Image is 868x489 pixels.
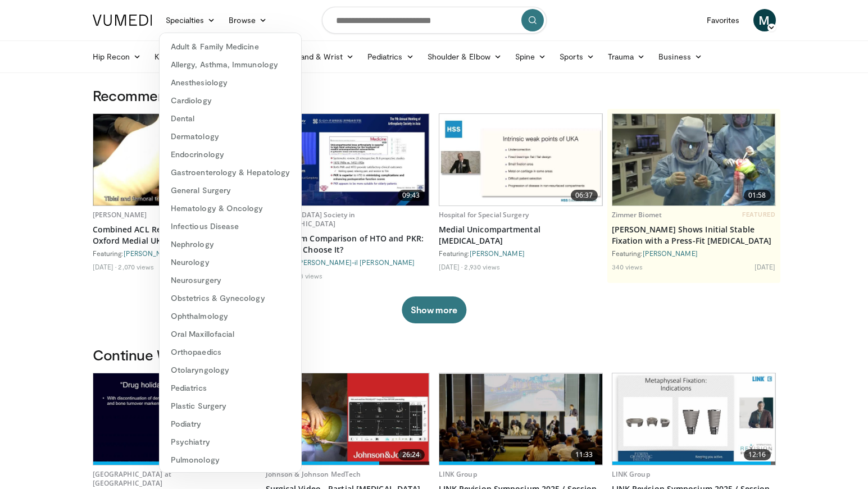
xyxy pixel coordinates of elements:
[160,451,301,469] a: Pulmonology
[508,45,553,68] a: Spine
[291,271,322,280] li: 323 views
[93,262,117,271] li: [DATE]
[93,224,257,246] a: Combined ACL Reconstruction and Oxford Medial UKA
[439,224,603,246] a: Medial Unicompartmental [MEDICAL_DATA]
[160,145,301,163] a: Endocrinology
[700,9,747,31] a: Favorites
[571,449,598,460] span: 11:33
[148,45,217,68] a: Knee Recon
[439,114,602,205] img: 2bb86548-0948-4f92-b047-e0330380bd2d.620x360_q85_upscale.jpg
[398,449,425,460] span: 26:24
[93,373,256,465] img: 28d60928-a25d-4044-be9b-4a7b0eba5571.620x360_q85_upscale.jpg
[612,373,775,465] img: 463e9b81-8a9b-46df-ab8a-52de4decb3fe.620x360_q85_upscale.jpg
[322,7,547,34] input: Search topics, interventions
[266,373,429,465] a: 26:24
[93,373,256,465] a: 01:05:26
[744,449,771,460] span: 12:16
[612,249,776,258] div: Featuring:
[612,210,662,220] a: Zimmer Biomet
[612,114,775,205] img: 6bc46ad6-b634-4876-a934-24d4e08d5fac.620x360_q85_upscale.jpg
[160,397,301,415] a: Plastic Surgery
[439,114,602,205] a: 06:37
[266,210,356,228] a: [MEDICAL_DATA] Society in [GEOGRAPHIC_DATA]
[93,469,171,488] a: [GEOGRAPHIC_DATA] at [GEOGRAPHIC_DATA]
[160,253,301,271] a: Neurology
[160,74,301,92] a: Anesthesiology
[439,373,602,465] a: 11:33
[398,190,425,201] span: 09:43
[160,92,301,109] a: Cardiology
[160,415,301,433] a: Podiatry
[288,45,361,68] a: Hand & Wrist
[601,45,652,68] a: Trauma
[160,325,301,343] a: Oral Maxillofacial
[160,289,301,307] a: Obstetrics & Gynecology
[160,109,301,127] a: Dental
[93,346,776,364] h3: Continue Watching
[160,433,301,451] a: Psychiatry
[93,210,147,220] a: [PERSON_NAME]
[439,262,463,271] li: [DATE]
[266,258,430,267] div: Featuring:
[222,9,274,31] a: Browse
[643,249,698,257] a: [PERSON_NAME]
[439,210,529,220] a: Hospital for Special Surgery
[124,249,179,257] a: [PERSON_NAME]
[742,211,775,218] span: FEATURED
[93,114,256,205] img: 1cea8ca3-4e4b-4b18-816b-e4b485609efa.620x360_q85_upscale.jpg
[160,217,301,235] a: Infectious Disease
[266,114,429,205] img: de27a09a-e8d0-4a3c-879b-140478e1a04a.620x360_q85_upscale.jpg
[160,127,301,145] a: Dermatology
[160,56,301,74] a: Allergy, Asthma, Immunology
[266,233,430,255] a: Long-Term Comparison of HTO and PKR: How Do I Choose It?
[553,45,601,68] a: Sports
[361,45,421,68] a: Pediatrics
[160,163,301,181] a: Gastroenterology & Hepatology
[439,249,603,258] div: Featuring:
[421,45,508,68] a: Shoulder & Elbow
[464,262,500,271] li: 2,930 views
[612,373,775,465] a: 12:16
[118,262,154,271] li: 2,070 views
[612,469,650,479] a: LINK Group
[93,249,257,258] div: Featuring: ,
[612,262,643,271] li: 340 views
[159,9,222,31] a: Specialties
[160,38,301,56] a: Adult & Family Medicine
[160,307,301,325] a: Ophthalmology
[160,343,301,361] a: Orthopaedics
[753,9,776,31] a: M
[612,114,775,205] a: 01:58
[439,469,477,479] a: LINK Group
[744,190,771,201] span: 01:58
[266,469,361,479] a: Johnson & Johnson MedTech
[86,45,148,68] a: Hip Recon
[755,262,776,271] li: [DATE]
[159,33,302,473] div: Specialties
[402,296,466,323] button: Show more
[439,374,602,464] img: b10511b6-79e2-46bc-baab-d1274e8fbef4.620x360_q85_upscale.jpg
[160,181,301,199] a: General Surgery
[93,15,152,26] img: VuMedi Logo
[297,258,415,266] a: [PERSON_NAME]-il [PERSON_NAME]
[93,114,256,205] a: 06:51
[266,373,429,465] img: 470f1708-61b8-42d5-b262-e720e03fa3ff.620x360_q85_upscale.jpg
[160,235,301,253] a: Nephrology
[93,86,776,104] h3: Recommended for You
[160,361,301,379] a: Otolaryngology
[470,249,525,257] a: [PERSON_NAME]
[571,190,598,201] span: 06:37
[160,379,301,397] a: Pediatrics
[160,271,301,289] a: Neurosurgery
[612,224,776,246] a: [PERSON_NAME] Shows Initial Stable Fixation with a Press-Fit [MEDICAL_DATA]
[266,114,429,205] a: 09:43
[652,45,709,68] a: Business
[160,469,301,487] a: Radiation Oncology
[160,199,301,217] a: Hematology & Oncology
